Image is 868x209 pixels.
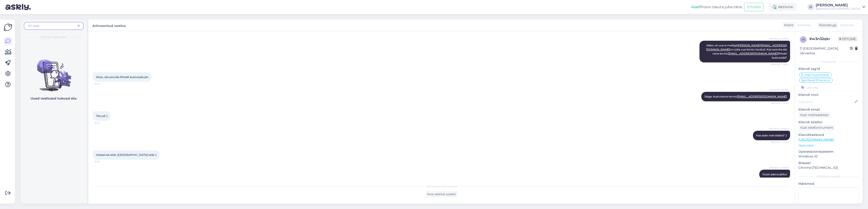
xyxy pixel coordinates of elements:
p: Kliendi email [798,107,859,112]
div: [PERSON_NAME] [798,175,859,179]
div: [PERSON_NAME] [816,3,860,7]
span: 16:43 [94,160,111,163]
a: [URL][DOMAIN_NAME] [798,138,834,142]
span: Estonian [840,23,854,28]
p: Kliendi telefon [798,120,859,125]
a: [EMAIL_ADDRESS][DOMAIN_NAME] [737,95,787,98]
span: Ilusat päeva jätku! [762,173,787,176]
div: Küsi meiliaadressi [798,112,831,118]
span: 16:42 [94,82,111,85]
span: [PERSON_NAME] [769,88,789,92]
span: Tänud! :) [96,114,108,118]
span: Näen, et uue e-mailiga on juba uus konto loodud. Kas soovite siis vana konto lihtsalt kustutada? [706,44,788,59]
p: Operatsioonisüsteem [798,149,859,154]
span: Nähtud ✓ 16:42 [771,63,789,66]
p: Kliendi nimi [798,93,859,97]
span: 16:43 [94,121,111,124]
a: [PERSON_NAME][EMAIL_ADDRESS][DOMAIN_NAME] [706,44,787,51]
div: Proovi tasuta juba täna: [691,4,742,10]
div: # w3n32qkr [809,36,838,42]
p: Brauser [798,161,859,165]
img: Askly Logo [4,23,12,32]
span: Sportland ID konto [801,79,827,82]
span: Kas saan veel aidata? :) [756,134,787,137]
p: Chrome [TECHNICAL_ID] [798,165,859,170]
span: [PERSON_NAME] [769,127,789,131]
span: 32 rada [28,24,39,28]
div: Klienditugi [817,23,837,28]
div: Klient [782,23,793,28]
span: Ahso, siis sooviks lihtsalt kustutada jah [96,75,148,79]
div: [GEOGRAPHIC_DATA], Järveotsa [800,46,850,56]
span: Hetkel siis kõik. [GEOGRAPHIC_DATA] teile :) [96,153,157,157]
p: Windows 10 [798,154,859,159]
a: [EMAIL_ADDRESS][DOMAIN_NAME] [728,52,778,55]
span: Nähtud ✓ 16:43 [771,102,789,105]
button: Emailid [744,3,764,11]
span: Estonian [797,23,811,28]
div: Küsi telefoninumbrit [798,125,835,131]
p: Vaata edasi ... [798,143,859,147]
div: Kliendi info [798,60,859,64]
span: Offline [838,36,858,41]
span: E-maili muutmine [801,74,826,76]
span: w [802,38,805,41]
p: Klienditeekond [798,133,859,137]
input: Lisa nimi [799,99,854,104]
div: IS [808,4,814,10]
a: [PERSON_NAME]Sportland [GEOGRAPHIC_DATA] [816,3,865,11]
p: Uued vestlused tulevad siia. [31,96,77,101]
p: Märkmed [798,181,859,186]
div: Aktiivne [769,3,797,11]
div: Ava vestlus uuesti [425,191,458,197]
span: [PERSON_NAME] [769,37,789,40]
span: [PERSON_NAME] [769,166,789,169]
span: Otsingu tulemused [41,35,67,39]
span: Vestlus on arhiveeritud [426,184,457,188]
p: Kliendi tag'id [798,66,859,71]
img: No chats [20,51,87,92]
input: Lisa tag [798,84,859,91]
div: Sportland [GEOGRAPHIC_DATA] [816,7,860,11]
span: Selge, kustutame konto [704,95,787,98]
b: Uus! [691,5,700,9]
label: Arhiveeritud vestlus [92,22,126,28]
span: Nähtud ✓ 16:43 [771,140,789,144]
